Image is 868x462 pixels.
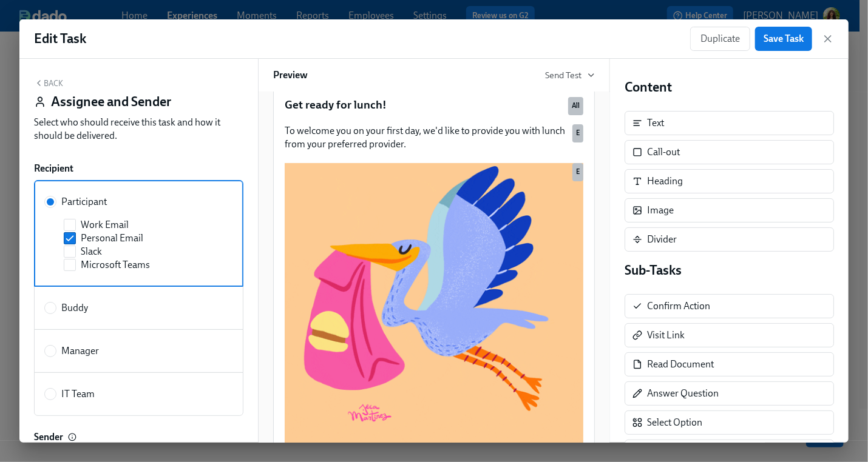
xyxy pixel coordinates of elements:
div: Get ready for lunch!All [283,96,585,114]
span: Work Email [81,218,129,232]
div: Heading [647,175,683,188]
h1: Edit Task [34,30,86,48]
div: Divider [647,233,677,246]
h4: Content [625,78,834,96]
div: Select who should receive this task and how it should be delivered. [34,116,243,142]
span: Duplicate [700,33,740,45]
span: IT Team [61,387,95,401]
span: Buddy [61,301,88,315]
svg: Will be shown as the sender's name in emails. The email address and Slack user cannot be customized. [68,433,76,441]
h4: Assignee and Sender [51,93,171,111]
label: Sender [34,430,63,444]
div: Divider [625,227,834,252]
div: To welcome you on your first day, we'd like to provide you with lunch from your preferred provider.E [283,123,585,152]
div: Confirm Action [625,294,834,318]
div: Image [625,198,834,223]
span: Participant [61,195,107,209]
div: Used by all audiences [568,97,583,115]
h4: Sub-Tasks [625,261,834,280]
span: Save Task [764,33,804,45]
div: Select Option [647,416,702,429]
div: Text [647,116,664,130]
span: Personal Email [81,232,143,245]
span: Slack [81,245,102,258]
div: Answer Question [625,381,834,406]
span: Manager [61,344,99,358]
button: Save Task [755,27,812,51]
div: Read Document [647,358,714,371]
div: Call-out [647,146,680,159]
div: Image [647,204,674,217]
div: Select Option [625,410,834,435]
div: Heading [625,169,834,193]
div: Answer Question [647,387,719,400]
div: Confirm Action [647,300,710,313]
button: Back [34,78,63,88]
div: Call-out [625,140,834,164]
span: Microsoft Teams [81,258,150,272]
h6: Preview [273,69,308,82]
div: Read Document [625,352,834,377]
div: Used by Everyone else audience [572,124,583,142]
button: Duplicate [690,27,750,51]
div: Visit Link [625,323,834,347]
div: Text [625,111,834,135]
div: Visit Link [647,329,685,342]
button: Send Test [545,69,595,81]
label: Recipient [34,162,73,175]
div: Used by Everyone else audience [572,163,583,181]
